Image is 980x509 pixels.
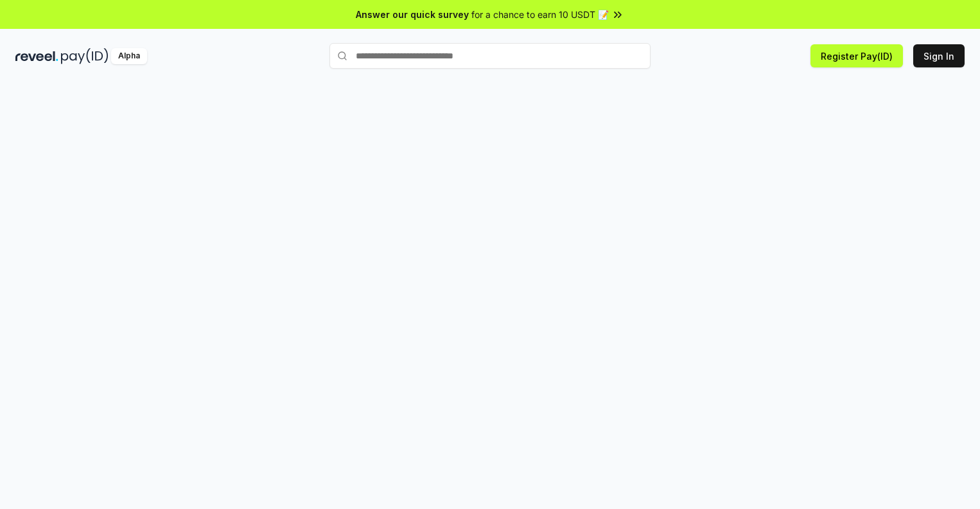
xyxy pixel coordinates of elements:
[15,48,58,64] img: reveel_dark
[810,44,903,67] button: Register Pay(ID)
[356,8,469,21] span: Answer our quick survey
[61,48,109,64] img: pay_id
[471,8,609,21] span: for a chance to earn 10 USDT 📝
[913,44,965,67] button: Sign In
[111,48,147,64] div: Alpha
